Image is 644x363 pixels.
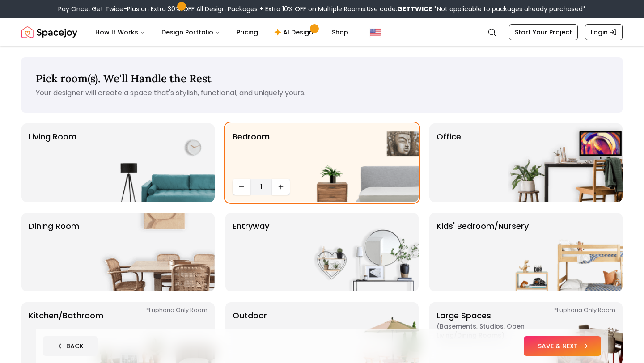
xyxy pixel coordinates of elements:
button: Design Portfolio [154,23,228,41]
p: entryway [233,220,269,284]
button: SAVE & NEXT [524,336,601,356]
a: Spacejoy [21,23,77,41]
span: Use code: [367,4,432,13]
img: Bedroom [304,123,419,202]
a: AI Design [267,23,323,41]
span: *Not applicable to packages already purchased* [432,4,586,13]
p: Living Room [29,131,76,195]
p: Dining Room [29,220,79,284]
img: Spacejoy Logo [21,23,77,41]
p: Bedroom [233,131,270,175]
p: Your designer will create a space that's stylish, functional, and uniquely yours. [36,88,608,98]
nav: Global [21,18,623,46]
nav: Main [88,23,356,41]
img: entryway [304,213,419,291]
a: Start Your Project [509,24,578,40]
a: Pricing [229,23,265,41]
div: Pay Once, Get Twice-Plus an Extra 30% OFF All Design Packages + Extra 10% OFF on Multiple Rooms. [58,4,586,13]
img: Office [508,123,623,202]
img: United States [370,27,381,38]
a: Shop [325,23,356,41]
button: Decrease quantity [233,179,250,195]
p: Kids' Bedroom/Nursery [436,220,529,284]
img: Dining Room [100,213,215,291]
a: Login [585,24,623,40]
span: Pick room(s). We'll Handle the Rest [36,72,212,85]
p: Office [436,131,461,195]
button: Increase quantity [272,179,290,195]
button: How It Works [88,23,153,41]
b: GETTWICE [397,4,432,13]
img: Living Room [100,123,215,202]
button: BACK [43,336,98,356]
span: 1 [254,181,268,192]
img: Kids' Bedroom/Nursery [508,213,623,291]
span: ( Basements, Studios, Open living/dining rooms ) [436,322,548,340]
